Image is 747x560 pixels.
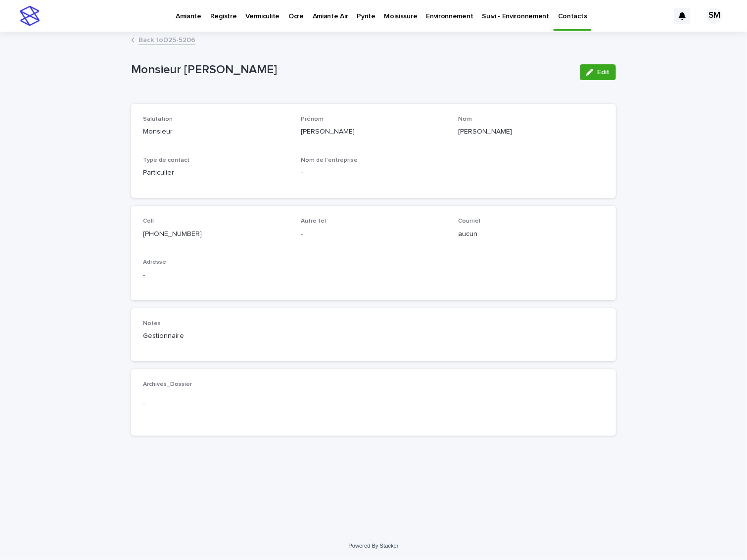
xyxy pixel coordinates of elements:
p: aucun [458,229,604,239]
a: Back toD25-5206 [139,34,195,45]
div: SM [706,8,722,24]
p: - [143,399,289,409]
p: Gestionnaire [143,331,289,341]
span: Notes [143,321,161,327]
span: Type de contact [143,157,189,163]
p: Monsieur [PERSON_NAME] [131,63,572,77]
p: - [301,229,447,239]
img: stacker-logo-s-only.png [20,6,40,26]
p: [PHONE_NUMBER] [143,229,289,239]
button: Edit [580,64,616,80]
span: Autre tel [301,218,326,224]
p: Particulier [143,168,289,178]
a: Powered By Stacker [348,543,398,549]
span: Nom de l'entreprise [301,157,358,163]
p: - [301,168,447,178]
span: Edit [597,69,609,76]
span: Archives_Dossier [143,381,192,387]
p: - [143,270,289,280]
span: Salutation [143,116,173,122]
span: Nom [458,116,472,122]
span: Cell [143,218,154,224]
p: Monsieur [143,127,289,137]
span: Courriel [458,218,480,224]
span: Adresse [143,259,166,265]
p: [PERSON_NAME] [458,127,604,137]
p: [PERSON_NAME] [301,127,447,137]
span: Prénom [301,116,324,122]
